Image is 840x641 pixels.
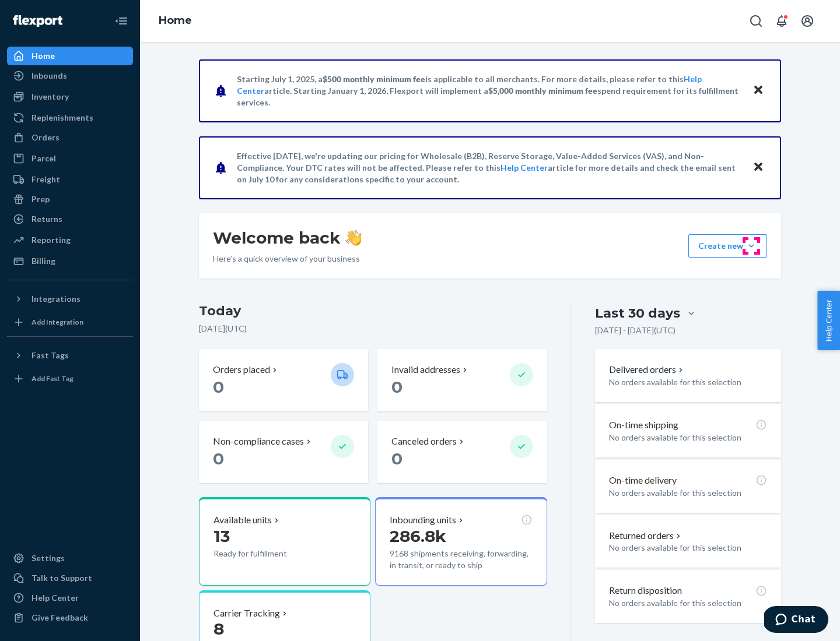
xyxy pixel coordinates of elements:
a: Home [7,47,133,65]
p: Invalid addresses [391,363,460,376]
p: On-time delivery [609,474,677,487]
iframe: Opens a widget where you can chat to one of our agents [764,606,828,635]
span: 0 [391,449,402,469]
div: Last 30 days [595,304,680,322]
button: Open notifications [770,9,793,33]
div: Integrations [32,293,80,305]
span: 0 [213,449,224,469]
a: Inbounds [7,66,133,85]
div: Reporting [32,234,71,246]
button: Canceled orders 0 [377,421,547,483]
a: Replenishments [7,108,133,127]
span: 8 [213,619,224,639]
span: 0 [213,377,224,397]
button: Returned orders [609,529,683,543]
button: Create new [688,234,767,258]
button: Help Center [817,291,840,350]
a: Orders [7,128,133,147]
button: Delivered orders [609,363,685,376]
span: $5,000 monthly minimum fee [488,86,597,96]
div: Billing [32,255,55,267]
a: Help Center [7,589,133,607]
a: Returns [7,210,133,228]
button: Fast Tags [7,346,133,365]
a: Add Fast Tag [7,369,133,388]
a: Billing [7,252,133,270]
span: $500 monthly minimum fee [323,74,425,84]
p: No orders available for this selection [609,432,767,443]
div: Inbounds [32,70,67,82]
a: Parcel [7,149,133,168]
ol: breadcrumbs [149,4,201,38]
p: Canceled orders [391,435,457,448]
div: Help Center [32,592,79,604]
p: No orders available for this selection [609,376,767,388]
span: 0 [391,377,402,397]
button: Give Feedback [7,608,133,627]
div: Add Fast Tag [32,374,73,383]
p: On-time shipping [609,418,678,432]
img: Flexport logo [13,15,62,27]
h1: Welcome back [213,227,362,248]
a: Help Center [501,163,548,172]
p: Available units [213,513,272,527]
div: Home [32,50,55,62]
button: Open Search Box [744,9,768,33]
div: Prep [32,193,50,205]
button: Close [751,159,766,176]
div: Add Integration [32,317,83,327]
a: Settings [7,549,133,568]
div: Settings [32,552,65,564]
a: Reporting [7,231,133,249]
p: Non-compliance cases [213,435,304,448]
p: Ready for fulfillment [213,548,321,559]
div: Parcel [32,153,56,164]
div: Inventory [32,91,69,103]
button: Non-compliance cases 0 [199,421,368,483]
p: Orders placed [213,363,270,376]
p: Starting July 1, 2025, a is applicable to all merchants. For more details, please refer to this a... [237,73,741,108]
p: Inbounding units [390,513,456,527]
div: Give Feedback [32,612,88,624]
p: No orders available for this selection [609,487,767,499]
span: 13 [213,526,230,546]
p: [DATE] ( UTC ) [199,323,547,334]
button: Invalid addresses 0 [377,349,547,411]
button: Inbounding units286.8k9168 shipments receiving, forwarding, in transit, or ready to ship [375,497,547,586]
p: 9168 shipments receiving, forwarding, in transit, or ready to ship [390,548,532,571]
button: Close [751,82,766,99]
a: Prep [7,190,133,209]
button: Orders placed 0 [199,349,368,411]
p: Carrier Tracking [213,607,280,620]
button: Available units13Ready for fulfillment [199,497,370,586]
button: Open account menu [796,9,819,33]
div: Replenishments [32,112,93,124]
p: No orders available for this selection [609,597,767,609]
a: Home [159,14,192,27]
img: hand-wave emoji [345,230,362,246]
div: Freight [32,174,60,185]
div: Returns [32,213,62,225]
h3: Today [199,302,547,320]
a: Freight [7,170,133,189]
button: Close Navigation [110,9,133,33]
p: Return disposition [609,584,682,597]
p: Here’s a quick overview of your business [213,253,362,265]
p: No orders available for this selection [609,542,767,554]
a: Inventory [7,87,133,106]
button: Integrations [7,290,133,308]
span: 286.8k [390,526,446,546]
div: Talk to Support [32,572,92,584]
button: Talk to Support [7,569,133,587]
div: Orders [32,132,60,143]
a: Add Integration [7,313,133,332]
p: [DATE] - [DATE] ( UTC ) [595,325,675,336]
p: Effective [DATE], we're updating our pricing for Wholesale (B2B), Reserve Storage, Value-Added Se... [237,150,741,185]
div: Fast Tags [32,350,69,361]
